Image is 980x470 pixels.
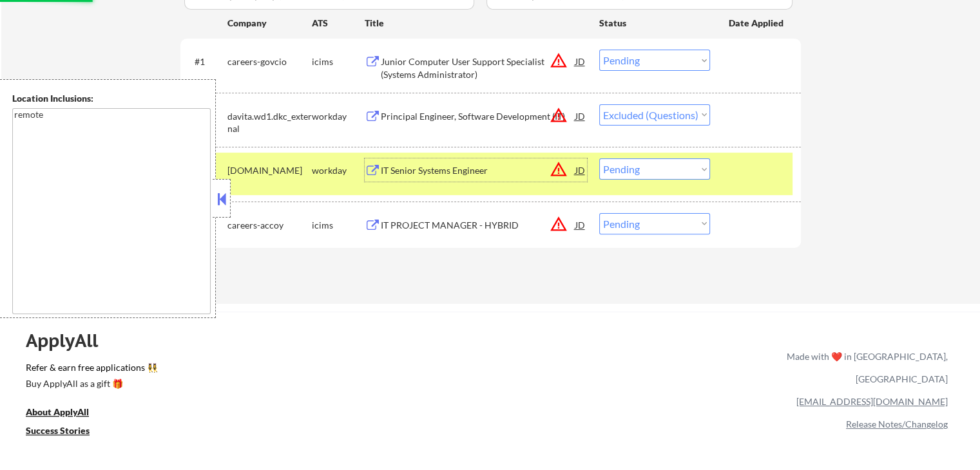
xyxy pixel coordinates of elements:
[381,110,575,123] div: Principal Engineer, Software Development (IT)
[26,425,90,436] u: Success Stories
[26,330,113,352] div: ApplyAll
[312,17,365,30] div: ATS
[227,17,312,30] div: Company
[729,17,785,30] div: Date Applied
[312,55,365,68] div: icims
[782,345,948,390] div: Made with ❤️ in [GEOGRAPHIC_DATA], [GEOGRAPHIC_DATA]
[365,17,587,30] div: Title
[26,405,107,421] a: About ApplyAll
[550,215,568,233] button: warning_amber
[12,92,211,105] div: Location Inclusions:
[312,110,365,123] div: workday
[26,424,107,440] a: Success Stories
[550,106,568,124] button: warning_amber
[550,160,568,178] button: warning_amber
[26,379,155,388] div: Buy ApplyAll as a gift 🎁
[26,406,89,417] u: About ApplyAll
[227,55,312,68] div: careers-govcio
[195,55,217,68] div: #1
[574,50,587,73] div: JD
[550,52,568,70] button: warning_amber
[381,164,575,177] div: IT Senior Systems Engineer
[227,219,312,232] div: careers-accoy
[574,158,587,182] div: JD
[599,11,710,34] div: Status
[312,164,365,177] div: workday
[574,213,587,236] div: JD
[227,164,312,177] div: [DOMAIN_NAME]
[381,219,575,232] div: IT PROJECT MANAGER - HYBRID
[312,219,365,232] div: icims
[796,396,948,407] a: [EMAIL_ADDRESS][DOMAIN_NAME]
[846,418,948,429] a: Release Notes/Changelog
[26,363,517,377] a: Refer & earn free applications 👯‍♀️
[381,55,575,80] div: Junior Computer User Support Specialist (Systems Administrator)
[26,377,155,393] a: Buy ApplyAll as a gift 🎁
[574,104,587,127] div: JD
[227,110,312,135] div: davita.wd1.dkc_external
